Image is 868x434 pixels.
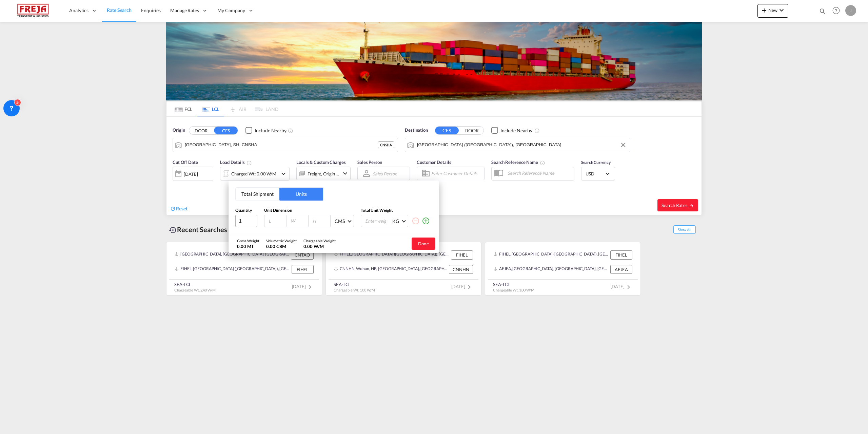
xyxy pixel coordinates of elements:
div: Total Unit Weight [361,208,432,213]
input: W [290,218,308,224]
div: Gross Weight [237,238,259,243]
md-icon: icon-minus-circle-outline [412,217,420,225]
button: Total Shipment [236,188,279,201]
button: Done [412,238,435,250]
input: Qty [235,215,257,227]
div: 0.00 CBM [266,243,297,249]
button: Units [279,188,323,201]
div: 0.00 W/M [303,243,336,249]
div: KG [392,218,399,224]
input: L [268,218,286,224]
div: Volumetric Weight [266,238,297,243]
div: Unit Dimension [264,208,354,213]
div: 0.00 MT [237,243,259,249]
input: H [312,218,330,224]
div: Quantity [235,208,257,213]
div: Chargeable Weight [303,238,336,243]
div: CMS [335,218,345,224]
md-icon: icon-plus-circle-outline [422,217,430,225]
input: Enter weight [364,215,392,227]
